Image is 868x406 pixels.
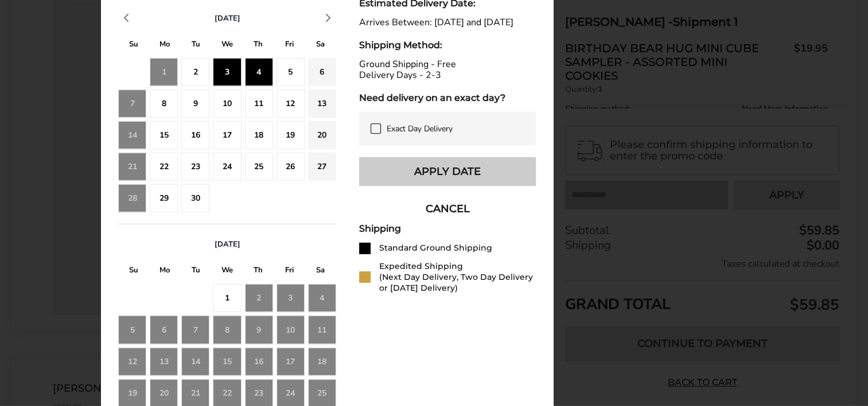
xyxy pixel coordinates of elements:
div: T [243,263,274,280]
div: T [181,37,212,54]
div: T [243,37,274,54]
div: S [118,37,149,54]
div: S [305,37,336,54]
div: F [274,37,305,54]
span: [DATE] [215,239,240,249]
div: S [118,263,149,280]
button: Apply Date [359,157,536,186]
span: Exact Day Delivery [387,123,453,134]
div: M [149,37,180,54]
div: Need delivery on an exact day? [359,92,536,103]
div: Shipping Method: [359,40,536,50]
div: Arrives Between: [DATE] and [DATE] [359,17,536,28]
div: Standard Ground Shipping [379,243,492,253]
button: [DATE] [210,13,245,24]
div: Shipping [359,223,536,234]
div: M [149,263,180,280]
div: F [274,263,305,280]
div: W [212,263,243,280]
div: Ground Shipping - Free Delivery Days - 2-3 [359,59,536,81]
div: T [181,263,212,280]
span: [DATE] [215,13,240,24]
div: Expedited Shipping (Next Day Delivery, Two Day Delivery or [DATE] Delivery) [379,261,536,294]
button: CANCEL [359,194,536,223]
div: S [305,263,336,280]
div: W [212,37,243,54]
button: [DATE] [210,239,245,249]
